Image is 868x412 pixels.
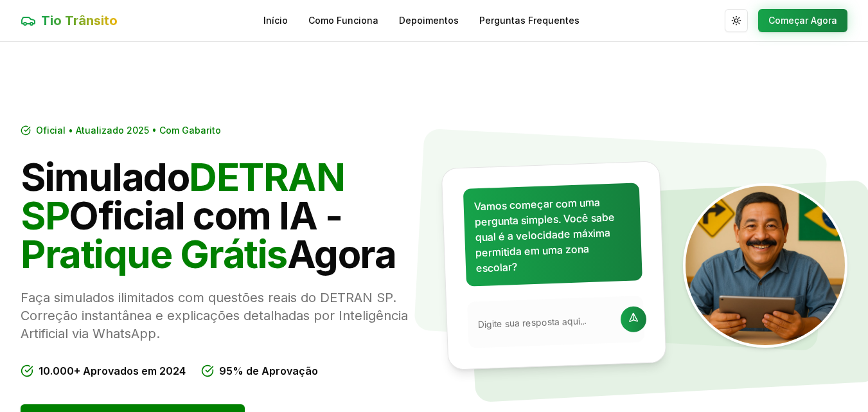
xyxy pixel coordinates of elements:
[36,124,221,137] span: Oficial • Atualizado 2025 • Com Gabarito
[477,314,613,331] input: Digite sua resposta aqui...
[39,363,186,379] span: 10.000+ Aprovados em 2024
[21,157,424,273] h1: Simulado Oficial com IA - Agora
[41,12,118,30] span: Tio Trânsito
[21,12,118,30] a: Tio Trânsito
[758,9,847,32] button: Começar Agora
[219,363,318,379] span: 95% de Aprovação
[474,193,632,276] p: Vamos começar com uma pergunta simples. Você sabe qual é a velocidade máxima permitida em uma zon...
[21,231,287,277] span: Pratique Grátis
[479,14,580,27] a: Perguntas Frequentes
[683,183,847,348] img: Tio Trânsito
[308,14,378,27] a: Como Funciona
[21,154,344,238] span: DETRAN SP
[399,14,459,27] a: Depoimentos
[263,14,288,27] a: Início
[21,289,424,343] p: Faça simulados ilimitados com questões reais do DETRAN SP. Correção instantânea e explicações det...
